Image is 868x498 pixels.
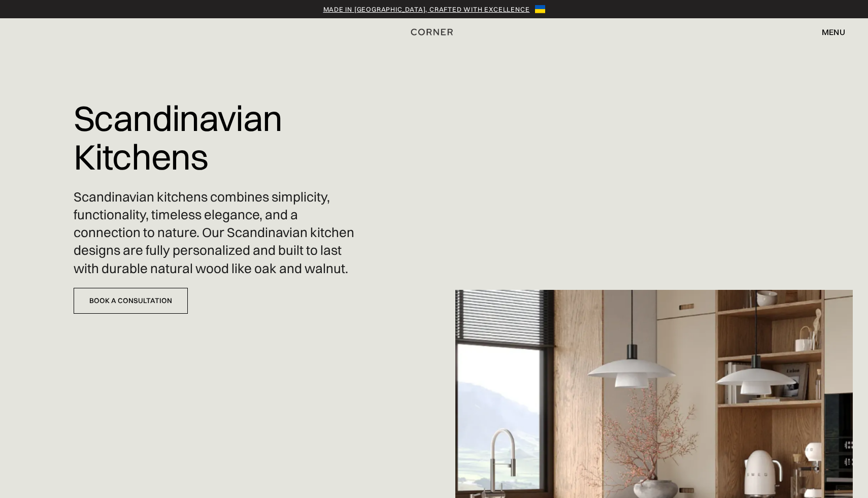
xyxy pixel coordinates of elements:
a: Book a Consultation [74,288,188,314]
a: Made in [GEOGRAPHIC_DATA], crafted with excellence [323,4,530,14]
h1: Scandinavian Kitchens [74,91,355,183]
div: menu [822,28,845,36]
p: Scandinavian kitchens combines simplicity, functionality, timeless elegance, and a connection to ... [74,188,355,277]
div: menu [812,23,845,41]
a: home [396,25,471,39]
